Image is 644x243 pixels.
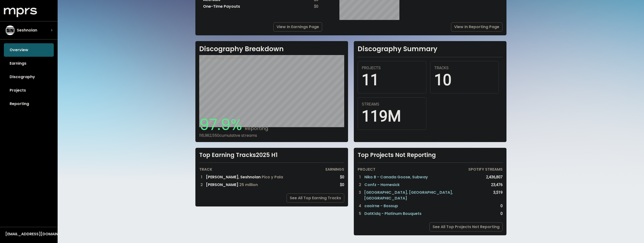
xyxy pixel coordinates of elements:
div: EARNINGS [325,167,344,172]
div: $0 [340,174,344,180]
div: TRACKS [434,65,495,71]
span: [PERSON_NAME], Seshnolan [206,174,262,180]
div: Top Projects Not Reporting [358,152,503,159]
a: Reporting [4,97,54,111]
div: STREAMS [362,101,422,107]
img: The selected account / producer [5,25,15,35]
div: PROJECTS [362,65,422,71]
div: 2 [199,182,204,188]
span: 25 million [239,182,258,187]
div: 3,519 [493,190,503,201]
a: Discography [4,70,54,84]
a: Niko B - Canada Goose, Subway [364,174,428,180]
div: [EMAIL_ADDRESS][DOMAIN_NAME] [5,231,52,237]
div: 1 [358,174,362,180]
a: mprs logo [4,9,37,15]
div: 1 [199,174,204,180]
span: By Streaming Volume [199,55,240,61]
div: 119M [362,107,422,126]
a: [GEOGRAPHIC_DATA], [GEOGRAPHIC_DATA], [GEOGRAPHIC_DATA] [364,190,493,201]
a: Confz - Homesick [364,182,400,188]
div: One-Time Payouts [203,4,240,9]
span: Reporting [242,125,268,132]
div: 5 [358,211,362,217]
a: caoirne - Bossup [364,203,398,209]
a: See All Top Projects Not Reporting [429,222,503,231]
span: Seshnolan [17,27,37,33]
a: Projects [4,84,54,97]
div: TRACK [199,167,212,172]
span: [PERSON_NAME] [206,182,239,187]
span: Pico y Pala [262,174,283,180]
a: Earnings [4,57,54,70]
h2: Discography Breakdown [199,45,344,53]
div: Top Earning Tracks 2025 H1 [199,152,344,159]
h2: Discography Summary [358,45,503,53]
span: 97.9% [199,114,242,135]
a: View In Reporting Page [451,22,502,31]
div: 116,982,550 cumulative streams [199,133,344,138]
div: 0 [500,203,503,209]
div: 11 [362,71,422,89]
a: See All Top Earning Tracks [287,193,344,203]
div: 0 [500,211,503,217]
div: 3 [358,190,362,201]
div: $0 [314,4,318,9]
div: SPOTIFY STREAMS [468,167,503,172]
div: 2 [358,182,362,188]
div: 4 [358,203,362,209]
div: PROJECT [358,167,375,172]
a: DatKidq - Platinum Bouquets [364,211,421,217]
a: View In Earnings Page [273,22,322,31]
div: 10 [434,71,495,89]
div: $0 [340,182,344,188]
div: 23,476 [491,182,503,188]
div: 2,436,807 [486,174,503,180]
button: [EMAIL_ADDRESS][DOMAIN_NAME] [4,231,54,237]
